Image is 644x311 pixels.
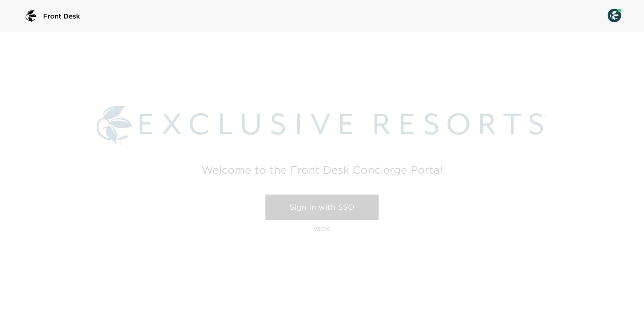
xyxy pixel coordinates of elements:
a: Sign in with SSO [265,195,379,220]
img: logo [23,8,39,24]
img: User [608,9,621,22]
h2: Welcome to the Front Desk Concierge Portal [201,165,443,175]
img: Exclusive Resorts logo [97,106,547,145]
p: v3336 [314,226,330,232]
span: Front Desk [43,11,80,21]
